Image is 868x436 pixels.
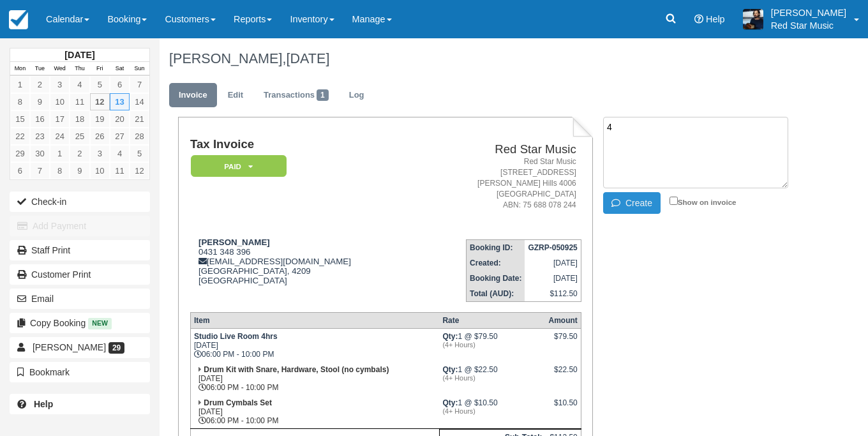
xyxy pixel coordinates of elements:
button: Create [603,192,661,214]
th: Item [190,312,439,328]
a: 10 [90,162,110,179]
input: Show on invoice [670,197,678,205]
a: 8 [50,162,70,179]
a: 5 [130,145,149,162]
th: Fri [90,62,110,76]
em: (4+ Hours) [442,374,542,382]
a: 3 [90,145,110,162]
a: 11 [70,93,89,110]
a: 6 [110,76,130,93]
a: 1 [50,145,70,162]
a: 14 [130,93,149,110]
h1: [PERSON_NAME], [169,51,801,66]
a: 2 [70,145,89,162]
a: 26 [90,128,110,145]
b: Help [34,399,53,409]
a: 9 [30,93,50,110]
a: 8 [10,93,30,110]
div: $22.50 [548,365,577,384]
td: [DATE] 06:00 PM - 10:00 PM [190,362,439,395]
label: Show on invoice [670,198,737,206]
th: Booking Date: [467,271,525,286]
th: Mon [10,62,30,76]
th: Wed [50,62,70,76]
a: Customer Print [10,264,150,285]
a: 24 [50,128,70,145]
i: Help [694,15,703,24]
a: 9 [70,162,89,179]
a: 12 [90,93,110,110]
div: $10.50 [548,398,577,417]
span: 1 [317,89,329,101]
a: Invoice [169,83,217,108]
strong: Studio Live Room 4hrs [194,332,278,341]
a: 15 [10,110,30,128]
a: 19 [90,110,110,128]
th: Thu [70,62,89,76]
h2: Red Star Music [423,143,576,156]
button: Email [10,289,150,309]
strong: GZRP-050925 [528,243,577,252]
td: $112.50 [525,286,581,302]
th: Total (AUD): [467,286,525,302]
td: [DATE] [525,255,581,271]
a: 11 [110,162,130,179]
td: [DATE] [525,271,581,286]
em: (4+ Hours) [442,341,542,349]
td: [DATE] 06:00 PM - 10:00 PM [190,328,439,362]
a: Help [10,394,150,414]
strong: [PERSON_NAME] [198,237,270,247]
th: Sun [130,62,149,76]
button: Check-in [10,192,150,212]
td: [DATE] 06:00 PM - 10:00 PM [190,395,439,429]
a: 16 [30,110,50,128]
a: 27 [110,128,130,145]
span: [PERSON_NAME] [33,342,106,352]
th: Sat [110,62,130,76]
a: 10 [50,93,70,110]
a: 6 [10,162,30,179]
a: 18 [70,110,89,128]
th: Tue [30,62,50,76]
div: 0431 348 396 [EMAIL_ADDRESS][DOMAIN_NAME] [GEOGRAPHIC_DATA], 4209 [GEOGRAPHIC_DATA] [190,237,418,301]
a: 13 [110,93,130,110]
button: Add Payment [10,216,150,236]
a: 3 [50,76,70,93]
a: 25 [70,128,89,145]
a: 29 [10,145,30,162]
a: 4 [70,76,89,93]
a: 5 [90,76,110,93]
strong: Drum Cymbals Set [204,398,272,407]
th: Booking ID: [467,239,525,255]
a: 21 [130,110,149,128]
a: Paid [190,154,282,178]
a: 28 [130,128,149,145]
a: Staff Print [10,240,150,260]
a: Transactions1 [254,83,338,108]
a: 22 [10,128,30,145]
td: 1 @ $10.50 [439,395,545,429]
a: 4 [110,145,130,162]
button: Bookmark [10,362,150,382]
em: (4+ Hours) [442,407,542,415]
h1: Tax Invoice [190,138,418,151]
strong: [DATE] [64,50,94,60]
a: 30 [30,145,50,162]
img: checkfront-main-nav-mini-logo.png [9,10,28,29]
strong: Drum Kit with Snare, Hardware, Stool (no cymbals) [204,365,389,374]
a: Edit [218,83,253,108]
strong: Qty [442,332,458,341]
th: Rate [439,312,545,328]
button: Copy Booking New [10,313,150,333]
a: Log [340,83,374,108]
a: 12 [130,162,149,179]
em: Paid [191,155,287,177]
a: 2 [30,76,50,93]
a: 7 [130,76,149,93]
img: A1 [743,9,763,29]
span: 29 [108,342,124,354]
a: 23 [30,128,50,145]
strong: Qty [442,398,458,407]
span: New [88,318,112,329]
td: 1 @ $22.50 [439,362,545,395]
